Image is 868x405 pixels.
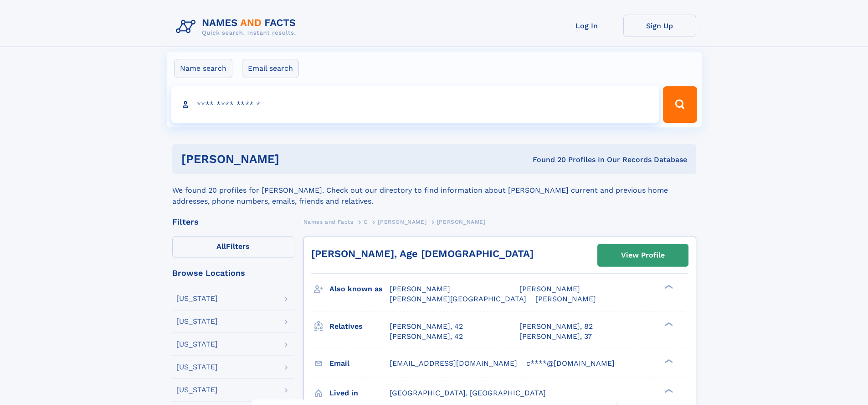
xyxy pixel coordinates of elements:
[663,284,673,290] div: ❯
[364,216,368,227] a: C
[378,219,426,225] span: [PERSON_NAME]
[176,295,218,302] div: [US_STATE]
[390,331,463,342] a: [PERSON_NAME], 42
[663,321,673,327] div: ❯
[303,216,354,227] a: Names and Facts
[171,86,659,123] input: search input
[172,15,303,39] img: Logo Names and Facts
[176,341,218,348] div: [US_STATE]
[242,59,299,78] label: Email search
[329,385,390,401] h3: Lived in
[406,155,687,165] div: Found 20 Profiles In Our Records Database
[311,248,534,259] a: [PERSON_NAME], Age [DEMOGRAPHIC_DATA]
[176,318,218,325] div: [US_STATE]
[519,284,580,293] span: [PERSON_NAME]
[535,295,596,303] span: [PERSON_NAME]
[623,15,696,37] a: Sign Up
[390,284,450,293] span: [PERSON_NAME]
[172,236,294,258] label: Filters
[364,219,368,225] span: C
[519,331,592,342] a: [PERSON_NAME], 37
[390,389,546,397] span: [GEOGRAPHIC_DATA], [GEOGRAPHIC_DATA]
[378,216,426,227] a: [PERSON_NAME]
[172,269,294,277] div: Browse Locations
[329,356,390,371] h3: Email
[216,242,226,251] span: All
[176,386,218,394] div: [US_STATE]
[181,153,406,165] h1: [PERSON_NAME]
[390,295,526,303] span: [PERSON_NAME][GEOGRAPHIC_DATA]
[519,321,593,331] a: [PERSON_NAME], 82
[550,15,623,37] a: Log In
[663,358,673,364] div: ❯
[437,219,486,225] span: [PERSON_NAME]
[329,281,390,297] h3: Also known as
[598,244,688,266] a: View Profile
[390,321,463,331] a: [PERSON_NAME], 42
[174,59,232,78] label: Name search
[621,245,665,266] div: View Profile
[172,218,294,226] div: Filters
[172,174,696,207] div: We found 20 profiles for [PERSON_NAME]. Check out our directory to find information about [PERSON...
[176,363,218,371] div: [US_STATE]
[663,388,673,394] div: ❯
[329,319,390,334] h3: Relatives
[390,359,517,368] span: [EMAIL_ADDRESS][DOMAIN_NAME]
[663,86,697,123] button: Search Button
